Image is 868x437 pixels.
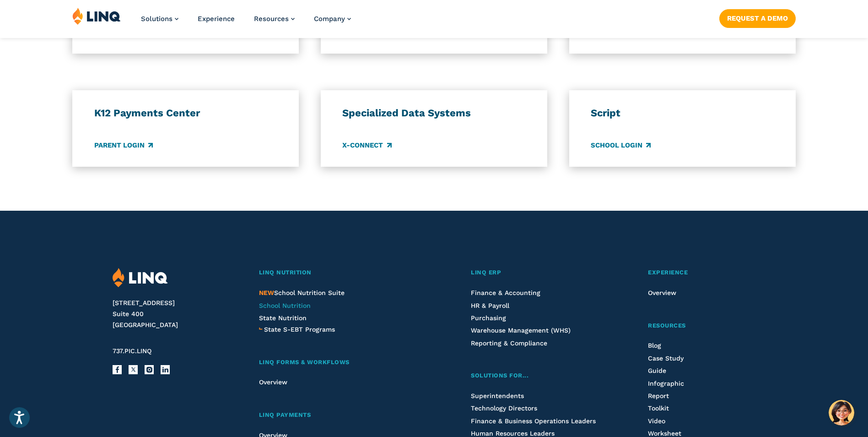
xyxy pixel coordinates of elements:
a: Toolkit [648,404,669,412]
a: Overview [259,378,287,386]
nav: Button Navigation [719,7,796,27]
span: NEW [259,289,274,296]
span: LINQ Nutrition [259,269,312,276]
a: Instagram [145,365,154,374]
a: Technology Directors [471,404,537,412]
a: Resources [648,321,755,331]
a: Reporting & Compliance [471,339,547,347]
span: School Nutrition Suite [259,289,345,296]
a: Parent Login [94,140,153,150]
button: Hello, have a question? Let’s chat. [829,400,854,426]
a: School Login [591,140,651,150]
nav: Primary Navigation [141,7,351,38]
a: Worksheet [648,430,681,437]
a: X [129,365,138,374]
a: Resources [254,15,295,23]
a: Warehouse Management (WHS) [471,327,571,334]
a: Finance & Business Operations Leaders [471,417,596,425]
span: LINQ ERP [471,269,501,276]
h3: K12 Payments Center [94,107,277,120]
a: LINQ Forms & Workflows [259,358,423,367]
a: Purchasing [471,314,506,322]
a: School Nutrition [259,302,311,309]
a: LINQ Payments [259,410,423,420]
a: Solutions [141,15,178,23]
a: LinkedIn [161,365,170,374]
a: Superintendents [471,392,524,399]
a: Overview [648,289,676,296]
img: LINQ | K‑12 Software [113,268,168,288]
img: LINQ | K‑12 Software [72,7,121,25]
a: Guide [648,367,666,374]
a: Finance & Accounting [471,289,540,296]
span: LINQ Forms & Workflows [259,359,350,366]
a: X-Connect [342,140,391,150]
a: Video [648,417,665,425]
span: Company [314,15,345,23]
span: Resources [254,15,289,23]
a: Experience [648,268,755,278]
a: State Nutrition [259,314,307,322]
h3: Specialized Data Systems [342,107,525,120]
h3: Script [591,107,774,120]
a: NEWSchool Nutrition Suite [259,289,345,296]
span: Solutions [141,15,173,23]
a: HR & Payroll [471,302,509,309]
a: LINQ Nutrition [259,268,423,278]
a: State S-EBT Programs [264,324,335,334]
span: Resources [648,322,686,329]
a: Report [648,392,669,399]
a: Company [314,15,351,23]
a: LINQ ERP [471,268,600,278]
a: Blog [648,342,661,349]
a: Request a Demo [719,9,796,27]
span: 737.PIC.LINQ [113,347,151,355]
address: [STREET_ADDRESS] Suite 400 [GEOGRAPHIC_DATA] [113,298,237,330]
a: Infographic [648,380,684,387]
span: State S-EBT Programs [264,326,335,333]
a: Facebook [113,365,122,374]
a: Experience [198,15,235,23]
span: LINQ Payments [259,411,311,418]
a: Human Resources Leaders [471,430,555,437]
span: Experience [648,269,688,276]
a: Case Study [648,355,684,362]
